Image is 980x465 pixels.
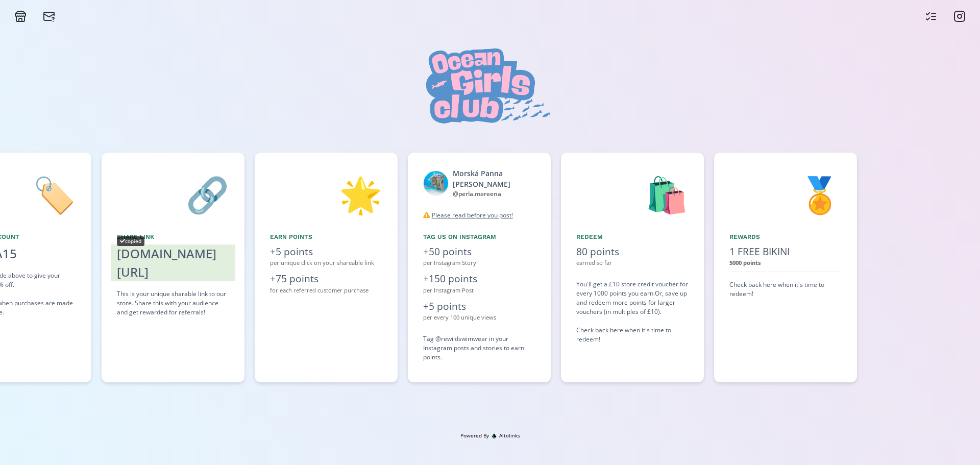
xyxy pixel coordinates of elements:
div: for each referred customer purchase [270,286,382,295]
div: 🔗 [117,168,229,220]
div: 80 points [576,244,689,259]
div: earned so far [576,259,689,267]
div: @ perla.mareena [453,189,535,199]
span: Altolinks [499,432,520,439]
div: Redeem [576,232,689,241]
div: +50 points [423,244,535,259]
div: per Instagram Post [423,286,535,295]
div: per Instagram Story [423,259,535,267]
div: You'll get a £10 store credit voucher for every 1000 points you earn. Or, save up and redeem more... [576,280,689,344]
div: Earn points [270,232,382,241]
div: Tag us on Instagram [423,232,535,241]
div: Tag @rewildswimwear in your Instagram posts and stories to earn points. [423,334,535,362]
div: This is your unique sharable link to our store. Share this with your audience and get rewarded fo... [117,289,229,317]
div: +5 points [270,244,382,259]
div: 🛍️ [576,168,689,220]
img: 358785795_730711338822155_6672844630733223757_n.jpg [423,170,449,196]
div: 1 FREE BIKINI [729,244,842,259]
div: +75 points [270,272,382,286]
u: Please read before you post! [432,211,513,219]
div: Morská Panna [PERSON_NAME] [453,168,535,189]
div: per every 100 unique views [423,313,535,322]
span: Powered By [460,432,489,439]
strong: 5000 points [729,259,761,266]
div: +5 points [423,299,535,314]
div: per unique click on your shareable link [270,259,382,267]
div: 🏅 [729,168,842,220]
div: 🌟 [270,168,382,220]
div: copied [117,236,144,246]
img: sUztbQuRCcrb [370,40,611,130]
div: Share Link [117,232,229,241]
img: favicon-32x32.png [492,433,497,438]
div: +150 points [423,272,535,286]
div: Rewards [729,232,842,241]
div: Check back here when it's time to redeem! [729,280,842,299]
div: [DOMAIN_NAME][URL] [117,244,229,281]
